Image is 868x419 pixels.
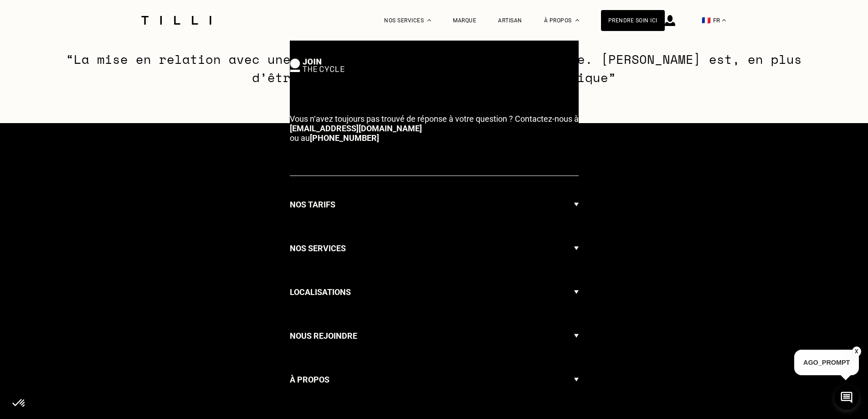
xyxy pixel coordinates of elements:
[453,17,476,24] a: Marque
[290,329,357,343] h3: Nous rejoindre
[498,17,522,24] a: Artisan
[290,114,579,143] p: ou au
[290,373,329,387] h3: À propos
[427,19,431,21] img: Menu déroulant
[138,16,215,25] img: Logo du service de couturière Tilli
[601,10,665,31] a: Prendre soin ici
[574,233,579,264] img: Flèche menu déroulant
[852,347,861,357] button: X
[290,114,579,124] span: Vous n‘avez toujours pas trouvé de réponse à votre question ? Contactez-nous à
[575,19,579,21] img: Menu déroulant à propos
[290,198,335,212] h3: Nos tarifs
[290,124,422,133] a: [EMAIL_ADDRESS][DOMAIN_NAME]
[665,15,675,26] img: icône connexion
[574,321,579,351] img: Flèche menu déroulant
[794,350,859,375] p: AGO_PROMPT
[702,16,711,25] span: 🇫🇷
[290,58,344,72] img: logo Join The Cycle
[290,242,346,255] h3: Nos services
[574,277,579,307] img: Flèche menu déroulant
[290,285,351,299] h3: Localisations
[62,50,806,87] p: “La mise en relation avec une professionnelle m’a beaucoup rassurée. [PERSON_NAME] est, en plus d...
[722,19,726,21] img: menu déroulant
[574,190,579,220] img: Flèche menu déroulant
[574,365,579,395] img: Flèche menu déroulant
[310,133,379,143] a: [PHONE_NUMBER]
